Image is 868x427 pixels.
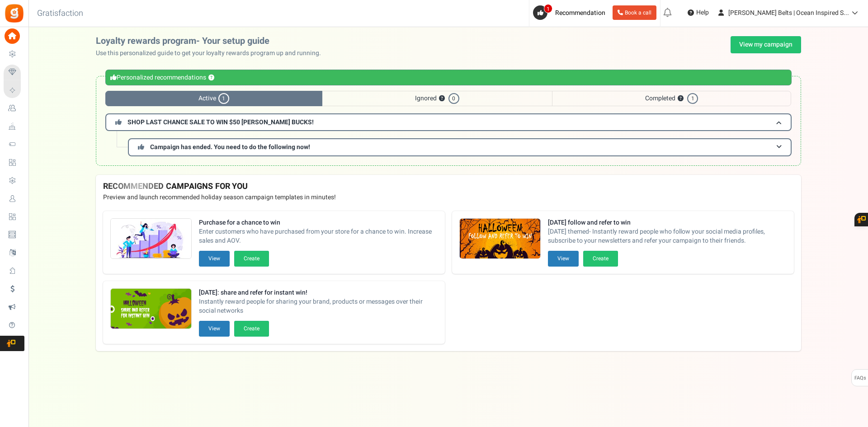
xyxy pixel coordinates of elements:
span: 0 [448,93,459,104]
span: Recommendation [555,8,605,18]
button: View [199,321,230,337]
button: View [199,251,230,267]
strong: [DATE] follow and refer to win [548,218,787,227]
span: FAQs [854,370,866,387]
button: ? [678,96,684,102]
span: 1 [687,93,698,104]
span: Enter customers who have purchased from your store for a chance to win. Increase sales and AOV. [199,227,438,245]
strong: Purchase for a chance to win [199,218,438,227]
button: ? [208,75,214,81]
span: 1 [218,93,229,104]
span: [PERSON_NAME] Belts | Ocean Inspired S... [728,8,849,18]
p: Use this personalized guide to get your loyalty rewards program up and running. [96,49,328,58]
h3: Gratisfaction [27,5,93,23]
img: Recommended Campaigns [111,289,191,329]
span: Active [105,91,322,106]
span: Help [694,8,709,17]
a: View my campaign [731,36,801,53]
span: Ignored [322,91,552,106]
img: Gratisfaction [4,3,24,23]
a: Help [684,5,712,20]
div: Personalized recommendations [105,70,792,85]
span: [DATE] themed- Instantly reward people who follow your social media profiles, subscribe to your n... [548,227,787,245]
span: Campaign has ended. You need to do the following now! [150,142,310,152]
button: Create [234,251,269,267]
img: Recommended Campaigns [111,219,191,259]
span: SHOP LAST CHANCE SALE TO WIN $50 [PERSON_NAME] BUCKS! [127,117,314,127]
a: 1 Recommendation [533,5,609,20]
h4: RECOMMENDED CAMPAIGNS FOR YOU [103,182,794,191]
button: View [548,251,579,267]
button: ? [439,96,445,102]
span: Completed [552,91,791,106]
p: Preview and launch recommended holiday season campaign templates in minutes! [103,193,794,202]
strong: [DATE]: share and refer for instant win! [199,288,438,297]
h2: Loyalty rewards program- Your setup guide [96,36,328,46]
button: Create [583,251,618,267]
span: 1 [544,4,552,13]
button: Create [234,321,269,337]
img: Recommended Campaigns [460,219,540,259]
a: Book a call [613,5,656,20]
span: Instantly reward people for sharing your brand, products or messages over their social networks [199,297,438,315]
